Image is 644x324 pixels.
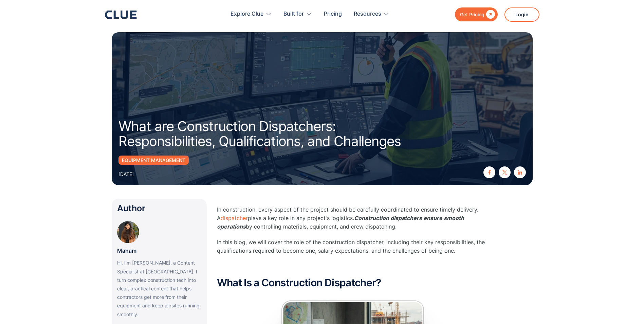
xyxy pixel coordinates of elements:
div: [DATE] [118,170,134,178]
a: Pricing [324,3,342,25]
img: facebook icon [487,170,492,175]
div: Explore Clue [231,3,272,25]
div: Author [117,204,201,213]
div: Built for [283,3,312,25]
p: Hi, I’m [PERSON_NAME], a Content Specialist at [GEOGRAPHIC_DATA]. I turn complex construction tec... [117,258,201,318]
em: Construction dispatchers ensure smooth operations [217,215,464,230]
div: Built for [283,3,304,25]
div: Explore Clue [231,3,263,25]
div: Resources [354,3,389,25]
img: linkedin icon [518,170,522,175]
a: Equipment Management [118,156,189,165]
a: dispatcher [221,215,248,221]
div:  [484,10,495,19]
img: Maham [117,221,139,243]
a: Login [504,7,539,22]
div: Resources [354,3,381,25]
p: Maham [117,247,136,255]
p: In construction, every aspect of the project should be carefully coordinated to ensure timely del... [217,205,489,231]
img: twitter X icon [502,170,507,175]
p: ‍ [217,262,489,270]
h1: What are Construction Dispatchers: Responsibilities, Qualifications, and Challenges [118,119,404,149]
p: In this blog, we will cover the role of the construction dispatcher, including their key responsi... [217,238,489,255]
h2: What Is a Construction Dispatcher? [217,277,489,288]
div: Get Pricing [460,10,484,19]
a: Get Pricing [455,7,498,21]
